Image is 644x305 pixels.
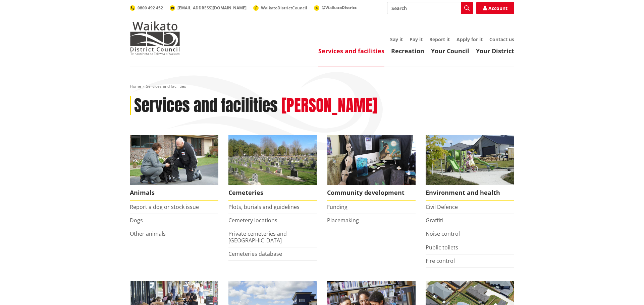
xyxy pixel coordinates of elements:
[426,230,460,237] a: Noise control
[228,135,317,185] img: Huntly Cemetery
[146,83,186,89] span: Services and facilities
[476,47,514,55] a: Your District
[314,5,357,10] a: @WaikatoDistrict
[177,5,247,11] span: [EMAIL_ADDRESS][DOMAIN_NAME]
[134,96,278,116] h1: Services and facilities
[253,5,307,11] a: WaikatoDistrictCouncil
[390,36,403,43] a: Say it
[426,203,458,211] a: Civil Defence
[429,36,450,43] a: Report it
[426,257,455,264] a: Fire control
[327,135,416,185] img: Matariki Travelling Suitcase Art Exhibition
[228,230,287,244] a: Private cemeteries and [GEOGRAPHIC_DATA]
[410,36,423,43] a: Pay it
[426,244,458,251] a: Public toilets
[387,2,473,14] input: Search input
[130,135,218,201] a: Waikato District Council Animal Control team Animals
[261,5,307,11] span: WaikatoDistrictCouncil
[228,203,300,211] a: Plots, burials and guidelines
[170,5,247,11] a: [EMAIL_ADDRESS][DOMAIN_NAME]
[228,135,317,201] a: Huntly Cemetery Cemeteries
[130,21,180,55] img: Waikato District Council - Te Kaunihera aa Takiwaa o Waikato
[228,217,277,224] a: Cemetery locations
[318,47,384,55] a: Services and facilities
[130,203,199,211] a: Report a dog or stock issue
[426,185,514,201] span: Environment and health
[426,135,514,185] img: New housing in Pokeno
[228,185,317,201] span: Cemeteries
[391,47,424,55] a: Recreation
[130,185,218,201] span: Animals
[431,47,469,55] a: Your Council
[327,135,416,201] a: Matariki Travelling Suitcase Art Exhibition Community development
[327,217,359,224] a: Placemaking
[322,5,357,10] span: @WaikatoDistrict
[130,84,514,89] nav: breadcrumb
[130,5,163,11] a: 0800 492 452
[327,185,416,201] span: Community development
[130,135,218,185] img: Animal Control
[130,83,141,89] a: Home
[130,230,166,237] a: Other animals
[130,217,143,224] a: Dogs
[327,203,347,211] a: Funding
[426,217,443,224] a: Graffiti
[476,2,514,14] a: Account
[426,135,514,201] a: New housing in Pokeno Environment and health
[228,250,282,257] a: Cemeteries database
[457,36,483,43] a: Apply for it
[138,5,163,11] span: 0800 492 452
[489,36,514,43] a: Contact us
[281,96,377,116] h2: [PERSON_NAME]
